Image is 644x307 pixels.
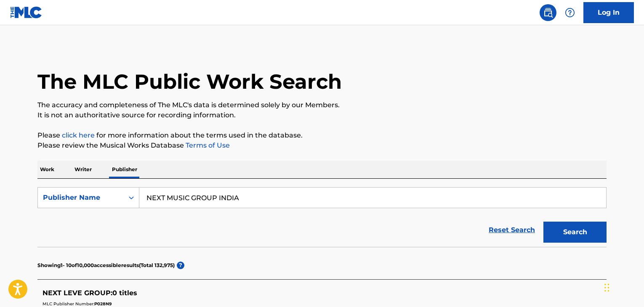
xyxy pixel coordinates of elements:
[72,161,94,178] p: Writer
[543,8,553,18] img: search
[109,161,140,178] p: Publisher
[37,161,57,178] p: Work
[543,222,607,243] button: Search
[37,69,342,94] h1: The MLC Public Work Search
[562,4,578,21] div: Help
[484,221,539,239] a: Reset Search
[177,262,184,269] span: ?
[37,100,607,110] p: The accuracy and completeness of The MLC's data is determined solely by our Members.
[37,262,175,269] p: Showing 1 - 10 of 10,000 accessible results (Total 132,975 )
[602,267,644,307] iframe: Chat Widget
[540,4,556,21] a: Public Search
[37,130,607,140] p: Please for more information about the terms used in the database.
[94,301,112,307] span: P028N9
[37,110,607,120] p: It is not an authoritative source for recording information.
[604,275,609,300] div: Drag
[62,131,95,139] a: click here
[43,193,119,203] div: Publisher Name
[43,301,94,307] span: MLC Publisher Number:
[37,187,607,247] form: Search Form
[565,8,575,18] img: help
[43,289,112,297] span: NEXT LEVE GROUP :
[184,141,230,149] a: Terms of Use
[112,289,137,297] span: 0 titles
[37,140,607,151] p: Please review the Musical Works Database
[583,2,634,23] a: Log In
[10,6,43,19] img: MLC Logo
